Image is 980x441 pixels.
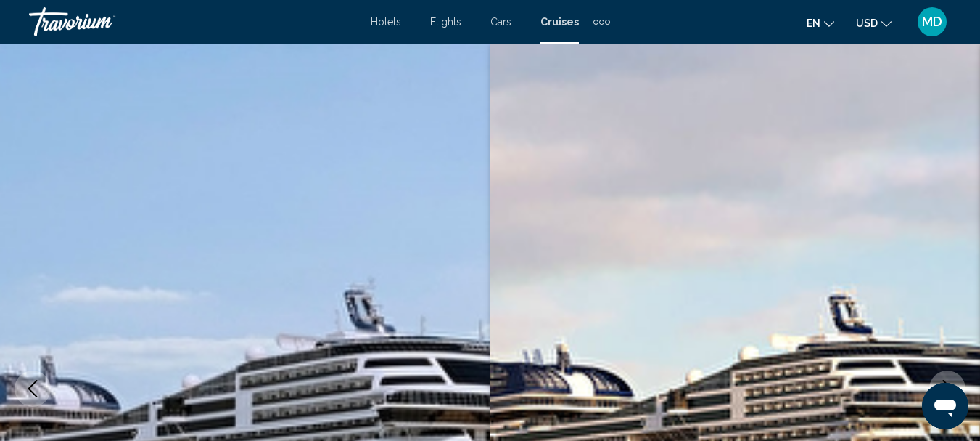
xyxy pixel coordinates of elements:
button: Next image [929,371,965,407]
a: Flights [430,16,461,28]
span: USD [856,17,878,29]
a: Hotels [371,16,401,28]
button: User Menu [913,7,951,37]
span: MD [922,15,942,29]
button: Extra navigation items [593,10,610,33]
span: en [807,17,820,29]
a: Cars [490,16,511,28]
a: Cruises [540,16,579,28]
a: Travorium [29,7,356,36]
button: Previous image [15,371,51,407]
iframe: Button to launch messaging window [922,383,968,429]
button: Change language [807,12,834,33]
button: Change currency [856,12,892,33]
